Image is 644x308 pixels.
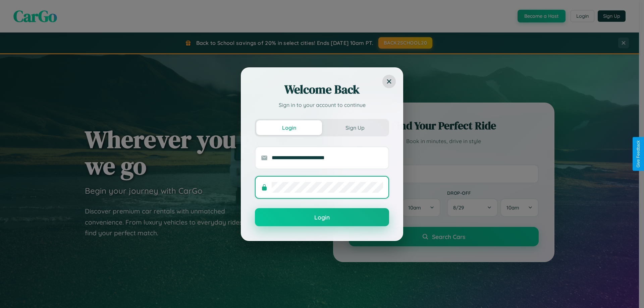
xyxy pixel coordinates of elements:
[322,120,388,135] button: Sign Up
[256,120,322,135] button: Login
[255,81,389,98] h2: Welcome Back
[255,208,389,226] button: Login
[636,140,641,168] div: Give Feedback
[255,101,389,109] p: Sign in to your account to continue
